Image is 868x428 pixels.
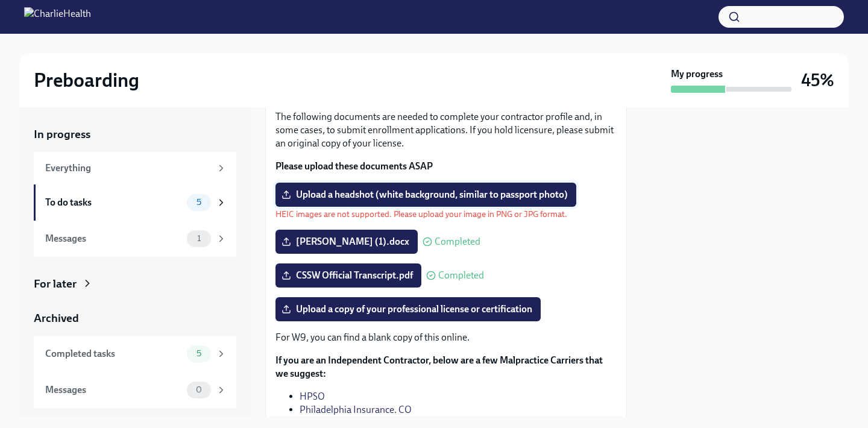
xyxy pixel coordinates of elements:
[45,383,182,397] div: Messages
[189,385,209,394] span: 0
[275,331,617,344] p: For W9, you can find a blank copy of this online.
[34,221,236,257] a: Messages1
[284,236,409,248] span: [PERSON_NAME] (1).docx
[300,391,325,402] a: HPSO
[189,349,209,358] span: 5
[34,372,236,408] a: Messages0
[275,354,603,379] strong: If you are an Independent Contractor, below are a few Malpractice Carriers that we suggest:
[275,160,433,172] strong: Please upload these documents ASAP
[438,271,484,280] span: Completed
[275,209,576,220] p: HEIC images are not supported. Please upload your image in PNG or JPG format.
[34,152,236,184] a: Everything
[801,69,834,91] h3: 45%
[34,127,236,142] a: In progress
[34,68,139,92] h2: Preboarding
[435,237,480,247] span: Completed
[284,303,532,315] span: Upload a copy of your professional license or certification
[275,230,418,254] label: [PERSON_NAME] (1).docx
[275,263,421,288] label: CSSW Official Transcript.pdf
[34,184,236,221] a: To do tasks5
[671,68,723,81] strong: My progress
[189,198,209,207] span: 5
[34,276,236,292] a: For later
[45,232,182,245] div: Messages
[190,234,208,243] span: 1
[34,310,236,326] a: Archived
[300,404,412,415] a: Philadelphia Insurance. CO
[275,110,617,150] p: The following documents are needed to complete your contractor profile and, in some cases, to sub...
[34,276,77,292] div: For later
[34,336,236,372] a: Completed tasks5
[45,347,182,360] div: Completed tasks
[275,183,576,207] label: Upload a headshot (white background, similar to passport photo)
[284,189,568,201] span: Upload a headshot (white background, similar to passport photo)
[284,269,413,282] span: CSSW Official Transcript.pdf
[45,162,211,175] div: Everything
[24,7,91,27] img: CharlieHealth
[45,196,182,209] div: To do tasks
[275,297,541,321] label: Upload a copy of your professional license or certification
